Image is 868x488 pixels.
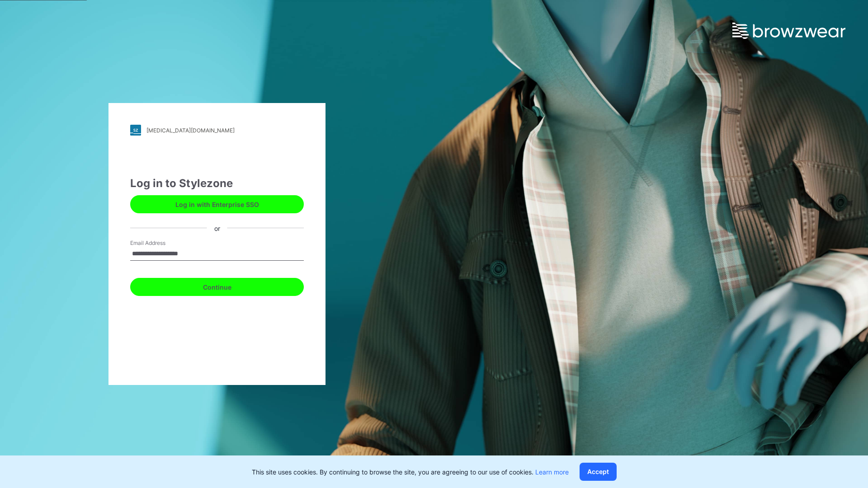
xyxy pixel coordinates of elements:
[535,468,569,476] a: Learn more
[580,463,617,481] button: Accept
[130,195,304,213] button: Log in with Enterprise SSO
[146,127,235,134] div: [MEDICAL_DATA][DOMAIN_NAME]
[130,239,193,247] label: Email Address
[252,467,569,477] p: This site uses cookies. By continuing to browse the site, you are agreeing to our use of cookies.
[130,278,304,296] button: Continue
[130,125,141,136] img: stylezone-logo.562084cfcfab977791bfbf7441f1a819.svg
[130,175,304,192] div: Log in to Stylezone
[732,23,845,39] img: browzwear-logo.e42bd6dac1945053ebaf764b6aa21510.svg
[130,125,304,136] a: [MEDICAL_DATA][DOMAIN_NAME]
[207,223,227,233] div: or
